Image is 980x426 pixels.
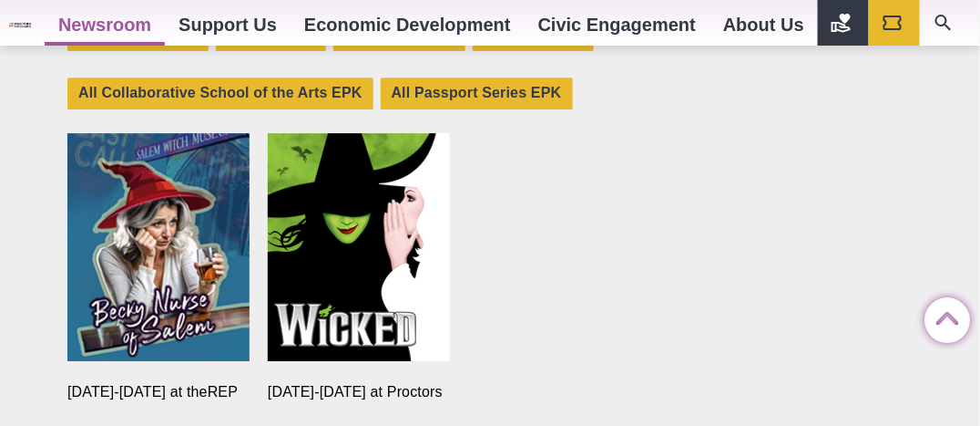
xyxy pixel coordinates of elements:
figcaption: [DATE]-[DATE] at Proctors [268,382,450,402]
a: All Passport Series EPK [381,78,573,109]
img: Proctors logo [9,23,45,27]
figcaption: [DATE]-[DATE] at theREP [67,382,250,402]
a: Back to Top [925,298,962,335]
a: All Collaborative School of the Arts EPK [67,78,373,109]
